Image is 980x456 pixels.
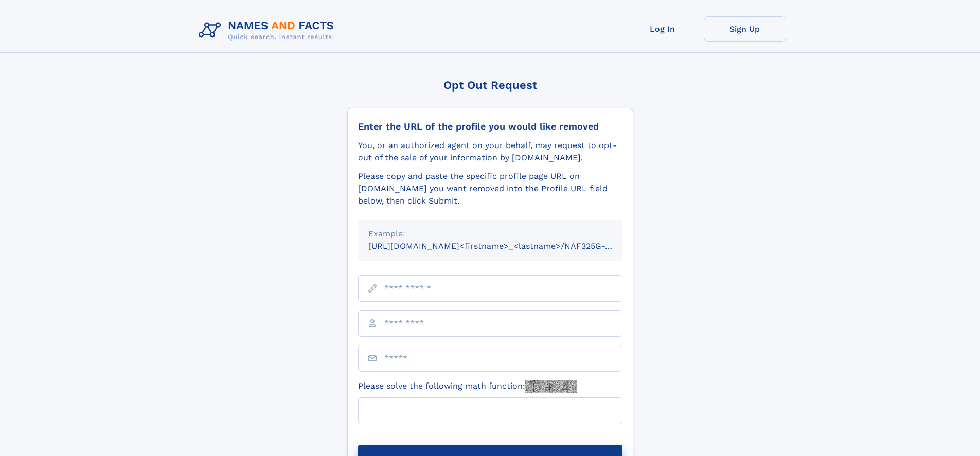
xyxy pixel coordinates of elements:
[358,380,577,393] label: Please solve the following math function:
[368,228,612,240] div: Example:
[194,16,343,44] img: Logo Names and Facts
[368,241,642,251] small: [URL][DOMAIN_NAME]<firstname>_<lastname>/NAF325G-xxxxxxxx
[358,121,622,132] div: Enter the URL of the profile you would like removed
[358,170,622,207] div: Please copy and paste the specific profile page URL on [DOMAIN_NAME] you want removed into the Pr...
[704,16,786,42] a: Sign Up
[347,79,633,92] div: Opt Out Request
[358,139,622,164] div: You, or an authorized agent on your behalf, may request to opt-out of the sale of your informatio...
[621,16,704,42] a: Log In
